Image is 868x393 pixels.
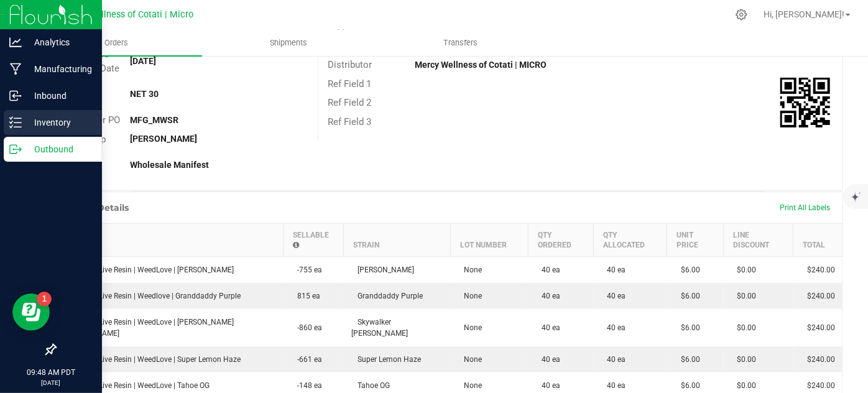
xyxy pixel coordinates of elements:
[764,9,844,19] span: Hi, [PERSON_NAME]!
[22,142,96,157] p: Outbound
[253,37,324,49] span: Shipments
[63,381,210,390] span: 1g Vape Live Resin | WeedLove | Tahoe OG
[601,381,626,390] span: 40 ea
[675,381,700,390] span: $6.00
[731,266,756,274] span: $0.00
[731,323,756,332] span: $0.00
[780,78,830,127] img: Scan me!
[22,62,96,76] p: Manufacturing
[351,381,390,390] span: Tahoe OG
[415,60,547,70] strong: Mercy Wellness of Cotati | MICRO
[374,30,547,56] a: Transfers
[458,292,482,300] span: None
[60,9,193,20] span: Mercy Wellness of Cotati | Micro
[9,63,22,75] inline-svg: Manufacturing
[601,266,626,274] span: 40 ea
[9,36,22,49] inline-svg: Analytics
[535,266,560,274] span: 40 ea
[9,143,22,155] inline-svg: Outbound
[131,89,159,99] strong: NET 30
[675,266,700,274] span: $6.00
[22,35,96,50] p: Analytics
[601,292,626,300] span: 40 ea
[9,90,22,102] inline-svg: Inbound
[734,9,749,21] div: Manage settings
[6,367,96,378] p: 09:48 AM PDT
[801,381,835,390] span: $240.00
[131,134,198,144] strong: [PERSON_NAME]
[351,292,423,300] span: Granddaddy Purple
[328,78,371,90] span: Ref Field 1
[131,115,179,125] strong: MFG_MWSR
[63,266,234,274] span: 1g Vape Live Resin | WeedLove | [PERSON_NAME]
[9,116,22,129] inline-svg: Inventory
[801,323,835,332] span: $240.00
[458,381,482,390] span: None
[801,292,835,300] span: $240.00
[291,381,322,390] span: -148 ea
[675,323,700,332] span: $6.00
[351,266,414,274] span: [PERSON_NAME]
[22,115,96,130] p: Inventory
[675,292,700,300] span: $6.00
[22,88,96,103] p: Inbound
[535,381,560,390] span: 40 ea
[6,378,96,387] p: [DATE]
[328,116,371,127] span: Ref Field 3
[63,355,241,364] span: 1g Vape Live Resin | WeedLove | Super Lemon Haze
[535,292,560,300] span: 40 ea
[667,224,723,257] th: Unit Price
[731,292,756,300] span: $0.00
[801,266,835,274] span: $240.00
[291,292,320,300] span: 815 ea
[535,355,560,364] span: 40 ea
[801,355,835,364] span: $240.00
[793,224,843,257] th: Total
[594,224,667,257] th: Qty Allocated
[528,224,593,257] th: Qty Ordered
[723,224,793,257] th: Line Discount
[351,355,421,364] span: Super Lemon Haze
[131,160,210,170] strong: Wholesale Manifest
[731,355,756,364] span: $0.00
[458,266,482,274] span: None
[202,30,374,56] a: Shipments
[291,323,322,332] span: -860 ea
[780,203,830,212] span: Print All Labels
[344,224,450,257] th: Strain
[63,318,234,338] span: 1g Vape Live Resin | WeedLove | [PERSON_NAME] [PERSON_NAME]
[63,292,241,300] span: 1g Vape Live Resin | Weedlove | Granddaddy Purple
[131,56,157,66] strong: [DATE]
[37,292,52,307] iframe: Resource center unread badge
[284,224,344,257] th: Sellable
[291,266,322,274] span: -755 ea
[601,355,626,364] span: 40 ea
[458,355,482,364] span: None
[535,323,560,332] span: 40 ea
[30,30,202,56] a: Orders
[427,37,494,49] span: Transfers
[291,355,322,364] span: -661 ea
[601,323,626,332] span: 40 ea
[56,224,284,257] th: Item
[458,323,482,332] span: None
[675,355,700,364] span: $6.00
[12,294,50,331] iframe: Resource center
[328,59,372,70] span: Distributor
[328,97,371,108] span: Ref Field 2
[450,224,528,257] th: Lot Number
[88,37,145,49] span: Orders
[780,78,830,127] qrcode: 00001564
[731,381,756,390] span: $0.00
[351,318,408,338] span: Skywalker [PERSON_NAME]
